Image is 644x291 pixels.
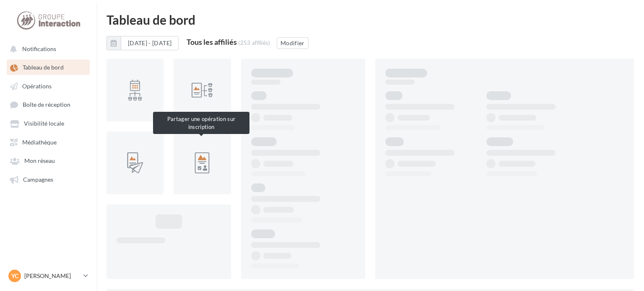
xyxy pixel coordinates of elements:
a: Campagnes [5,172,91,187]
div: (253 affiliés) [238,39,270,46]
button: [DATE] - [DATE] [106,36,179,50]
div: Tous les affiliés [187,38,237,46]
span: Opérations [22,82,52,90]
span: Notifications [22,45,56,52]
a: Opérations [5,78,91,93]
span: Boîte de réception [23,101,70,108]
a: Médiathèque [5,134,91,149]
span: Mon réseau [24,157,55,165]
a: Tableau de bord [5,59,91,75]
a: YC [PERSON_NAME] [7,268,90,284]
span: Tableau de bord [23,64,64,71]
button: Modifier [277,37,309,49]
p: [PERSON_NAME] [24,272,80,280]
div: Tableau de bord [106,13,634,26]
span: Médiathèque [22,139,57,146]
button: [DATE] - [DATE] [121,36,179,50]
span: YC [11,272,18,280]
a: Visibilité locale [5,116,91,131]
a: Boîte de réception [5,97,91,112]
button: Notifications [5,41,88,56]
a: Mon réseau [5,153,91,168]
span: Visibilité locale [24,120,64,127]
div: Partager une opération sur inscription [153,112,249,134]
span: Campagnes [23,176,53,183]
